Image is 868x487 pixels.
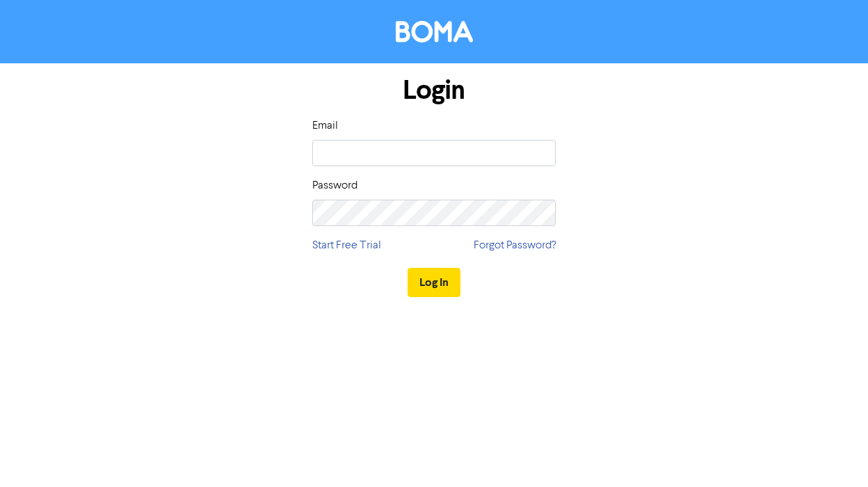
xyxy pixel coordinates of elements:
[312,118,338,134] label: Email
[798,420,868,487] iframe: Chat Widget
[312,74,556,106] h1: Login
[396,21,473,42] img: BOMA Logo
[312,177,357,194] label: Password
[408,268,460,297] button: Log In
[474,237,556,254] a: Forgot Password?
[312,237,381,254] a: Start Free Trial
